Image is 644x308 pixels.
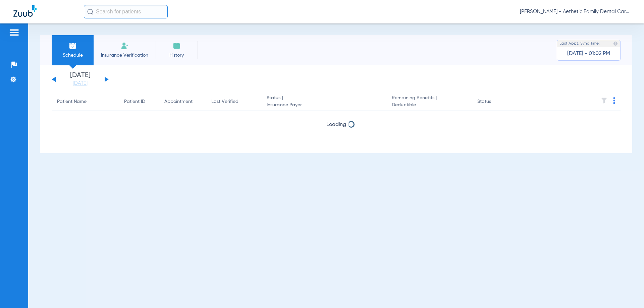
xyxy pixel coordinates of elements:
[211,98,238,105] div: Last Verified
[472,93,517,111] th: Status
[392,102,466,109] span: Deductible
[326,122,346,127] span: Loading
[57,98,113,105] div: Patient Name
[84,5,168,18] input: Search for patients
[57,98,87,105] div: Patient Name
[87,9,93,15] img: Search Icon
[386,93,472,111] th: Remaining Benefits |
[60,80,100,87] a: [DATE]
[161,52,193,59] span: History
[69,42,77,50] img: Schedule
[613,41,618,46] img: last sync help info
[559,40,600,47] span: Last Appt. Sync Time:
[57,52,89,59] span: Schedule
[99,52,151,59] span: Insurance Verification
[567,50,610,57] span: [DATE] - 01:02 PM
[13,5,37,17] img: Zuub Logo
[520,8,631,15] span: [PERSON_NAME] - Aethetic Family Dental Care ([GEOGRAPHIC_DATA])
[124,98,145,105] div: Patient ID
[173,42,181,50] img: History
[164,98,193,105] div: Appointment
[60,72,100,87] li: [DATE]
[211,98,256,105] div: Last Verified
[164,98,201,105] div: Appointment
[613,97,615,104] img: group-dot-blue.svg
[9,28,19,37] img: hamburger-icon
[601,97,607,104] img: filter.svg
[121,42,129,50] img: Manual Insurance Verification
[261,93,386,111] th: Status |
[124,98,154,105] div: Patient ID
[267,102,381,109] span: Insurance Payer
